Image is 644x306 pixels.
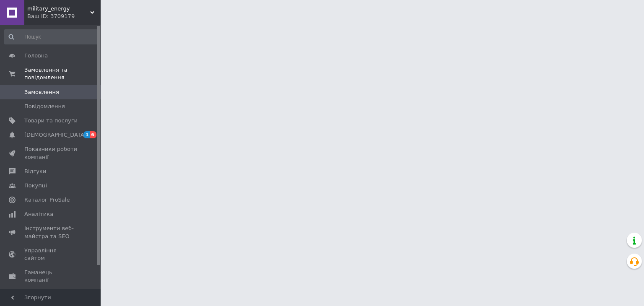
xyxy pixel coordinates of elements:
[27,5,90,13] span: military_energy
[24,168,46,175] span: Відгуки
[83,131,90,138] span: 1
[24,66,101,81] span: Замовлення та повідомлення
[24,131,86,139] span: [DEMOGRAPHIC_DATA]
[24,88,59,96] span: Замовлення
[24,196,70,204] span: Каталог ProSale
[24,145,78,161] span: Показники роботи компанії
[24,210,53,218] span: Аналітика
[24,269,78,284] span: Гаманець компанії
[4,29,99,44] input: Пошук
[24,225,78,240] span: Інструменти веб-майстра та SEO
[24,52,48,60] span: Головна
[24,103,65,110] span: Повідомлення
[24,117,78,124] span: Товари та послуги
[27,13,101,20] div: Ваш ID: 3709179
[90,131,96,138] span: 6
[24,247,78,262] span: Управління сайтом
[24,182,47,189] span: Покупці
